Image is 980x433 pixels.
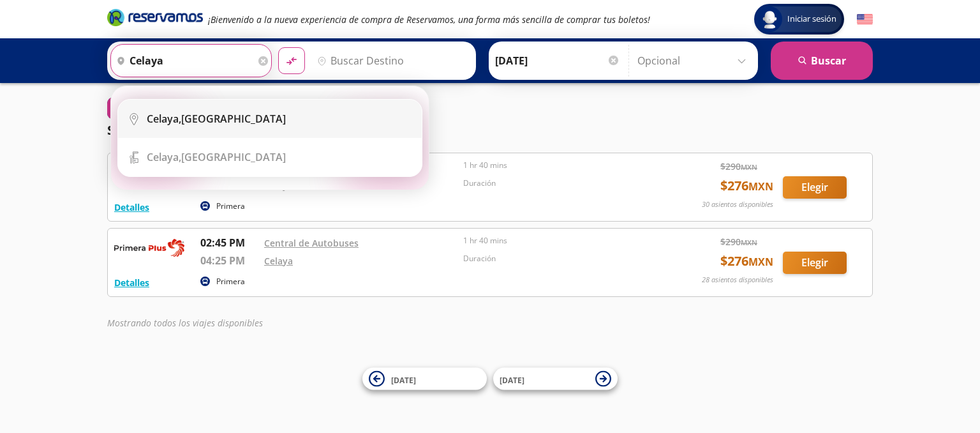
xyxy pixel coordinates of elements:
input: Buscar Origen [111,45,255,77]
button: [DATE] [362,368,487,390]
p: 1 hr 40 mins [463,235,656,247]
p: 1 hr 40 mins [463,160,656,171]
button: 0Filtros [107,97,166,119]
p: 04:25 PM [200,253,258,268]
a: Central de Autobuses [264,237,359,249]
input: Elegir Fecha [495,45,620,77]
b: Celaya, [147,150,181,164]
p: 02:45 PM [200,235,258,250]
p: 28 asientos disponibles [702,275,773,285]
button: Buscar [771,42,873,80]
button: Detalles [114,201,149,214]
span: $ 276 [720,252,773,271]
em: Mostrando todos los viajes disponibles [107,317,263,329]
a: Celaya [264,179,293,192]
span: Iniciar sesión [782,13,842,26]
p: Primera [216,276,245,287]
div: [GEOGRAPHIC_DATA] [147,150,286,164]
input: Opcional [637,45,752,77]
a: Brand Logo [107,8,203,31]
i: Brand Logo [107,8,203,27]
span: [DATE] [500,374,524,385]
button: [DATE] [493,368,618,390]
input: Buscar Destino [312,45,469,77]
a: Celaya [264,255,293,267]
button: Detalles [114,276,149,289]
button: English [857,11,873,27]
em: ¡Bienvenido a la nueva experiencia de compra de Reservamos, una forma más sencilla de comprar tus... [208,13,650,26]
div: [GEOGRAPHIC_DATA] [147,112,286,126]
p: 30 asientos disponibles [702,199,773,210]
small: MXN [741,238,757,247]
button: Elegir [783,176,847,199]
small: MXN [748,179,773,194]
p: Seleccionar horario de ida [107,121,271,140]
p: Duración [463,253,656,264]
span: $ 290 [720,235,757,248]
p: Primera [216,201,245,212]
b: Celaya, [147,112,181,126]
img: RESERVAMOS [114,235,184,261]
p: Duración [463,178,656,189]
span: [DATE] [391,374,416,385]
small: MXN [741,162,757,172]
span: $ 290 [720,160,757,173]
small: MXN [748,255,773,269]
span: $ 276 [720,176,773,195]
button: Elegir [783,252,847,274]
